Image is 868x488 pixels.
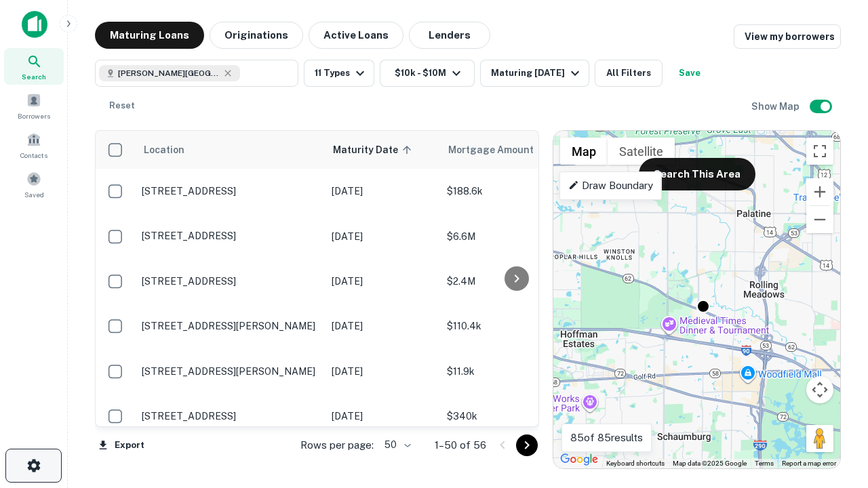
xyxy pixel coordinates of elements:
a: Search [4,48,64,85]
p: [DATE] [332,409,433,424]
img: capitalize-icon.png [22,11,47,38]
p: [DATE] [332,229,433,244]
a: Report a map error [782,460,836,467]
button: 11 Types [304,60,374,87]
button: $10k - $10M [380,60,475,87]
button: Show satellite imagery [608,138,675,165]
p: [STREET_ADDRESS][PERSON_NAME] [142,365,318,378]
div: 50 [379,435,413,455]
span: Location [143,142,184,158]
p: [DATE] [332,184,433,199]
span: Map data ©2025 Google [673,460,747,467]
p: [STREET_ADDRESS] [142,275,318,287]
a: View my borrowers [734,24,841,49]
a: Borrowers [4,87,64,124]
p: Rows per page: [300,437,374,453]
span: Maturity Date [333,142,416,158]
span: Borrowers [18,110,50,121]
p: [STREET_ADDRESS] [142,230,318,242]
span: Search [22,71,46,82]
iframe: Chat Widget [800,336,868,401]
button: Toggle fullscreen view [806,138,833,165]
p: Draw Boundary [568,178,653,194]
button: Active Loans [309,22,403,49]
p: $6.6M [447,229,583,244]
button: Drag Pegman onto the map to open Street View [806,425,833,452]
p: [DATE] [332,274,433,289]
img: Google [557,451,601,468]
p: 1–50 of 56 [435,437,486,453]
a: Terms (opens in new tab) [755,460,774,467]
div: Maturing [DATE] [491,65,583,81]
button: Originations [210,22,303,49]
button: Show street map [560,138,608,165]
button: Search This Area [639,158,755,190]
p: $188.6k [447,184,583,199]
div: 0 0 [553,131,840,468]
button: All Filters [595,60,663,87]
span: [PERSON_NAME][GEOGRAPHIC_DATA], [GEOGRAPHIC_DATA] [118,67,220,79]
p: [STREET_ADDRESS] [142,410,318,422]
h6: Show Map [751,99,802,114]
th: Location [135,131,325,169]
p: [DATE] [332,364,433,379]
p: $110.4k [447,319,583,333]
button: Zoom in [806,178,833,205]
span: Contacts [20,150,47,161]
button: Maturing [DATE] [480,60,589,87]
button: Reset [100,92,144,119]
a: Saved [4,166,64,203]
button: Lenders [409,22,490,49]
button: Go to next page [516,434,538,456]
a: Open this area in Google Maps (opens a new window) [557,451,601,468]
a: Contacts [4,127,64,163]
button: Export [95,435,148,455]
th: Mortgage Amount [440,131,589,169]
span: Mortgage Amount [448,142,551,158]
button: Keyboard shortcuts [606,459,665,468]
p: $2.4M [447,274,583,289]
button: Save your search to get updates of matches that match your search criteria. [668,60,711,87]
p: [DATE] [332,319,433,333]
p: $11.9k [447,364,583,379]
button: Zoom out [806,206,833,233]
th: Maturity Date [325,131,440,169]
span: Saved [24,189,44,200]
p: $340k [447,409,583,424]
p: [STREET_ADDRESS] [142,185,318,197]
p: 85 of 85 results [570,430,643,446]
p: [STREET_ADDRESS][PERSON_NAME] [142,320,318,332]
button: Maturing Loans [95,22,204,49]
